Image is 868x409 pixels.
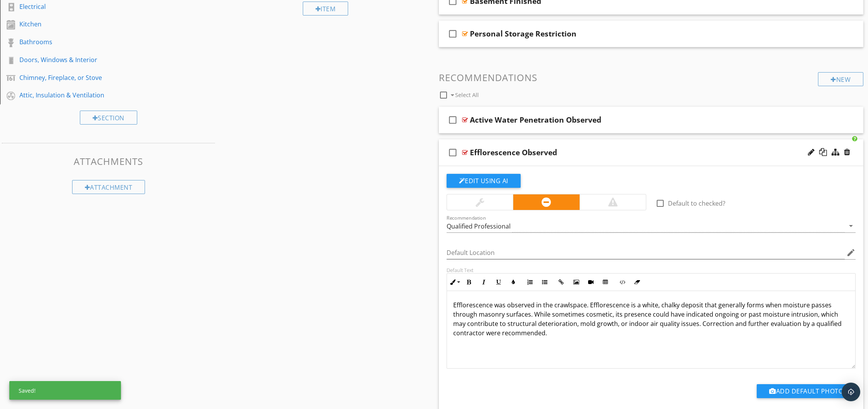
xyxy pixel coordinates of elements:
[668,199,725,207] label: Default to checked?
[757,384,856,398] button: Add Default Photo
[491,275,506,289] button: Underline (⌘U)
[439,72,864,83] h3: Recommendations
[447,267,856,273] div: Default Text
[447,111,459,129] i: check_box_outline_blank
[818,72,863,86] div: New
[453,300,849,338] p: Efflorescence was observed in the crawlspace. Efflorescence is a white, chalky deposit that gener...
[846,248,856,257] i: edit
[462,275,476,289] button: Bold (⌘B)
[19,90,180,100] div: Attic, Insulation & Ventilation
[447,24,459,43] i: check_box_outline_blank
[19,2,180,11] div: Electrical
[470,115,601,125] div: Active Water Penetration Observed
[447,174,521,188] button: Edit Using AI
[19,19,180,29] div: Kitchen
[598,275,613,289] button: Insert Table
[447,246,845,259] input: Default Location
[569,275,583,289] button: Insert Image (⌘P)
[842,383,860,401] div: Open Intercom Messenger
[615,275,630,289] button: Code View
[72,180,145,194] div: Attachment
[583,275,598,289] button: Insert Video
[470,29,576,38] div: Personal Storage Restriction
[9,381,121,400] div: Saved!
[846,221,856,230] i: arrow_drop_down
[630,275,644,289] button: Clear Formatting
[19,55,180,64] div: Doors, Windows & Interior
[19,73,180,82] div: Chimney, Fireplace, or Stove
[19,37,180,47] div: Bathrooms
[476,275,491,289] button: Italic (⌘I)
[455,91,479,99] span: Select All
[303,2,349,16] div: Item
[470,148,557,157] div: Efflorescence Observed
[447,223,511,230] div: Qualified Professional
[447,143,459,162] i: check_box_outline_blank
[447,275,462,289] button: Inline Style
[523,275,537,289] button: Ordered List
[80,111,137,125] div: Section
